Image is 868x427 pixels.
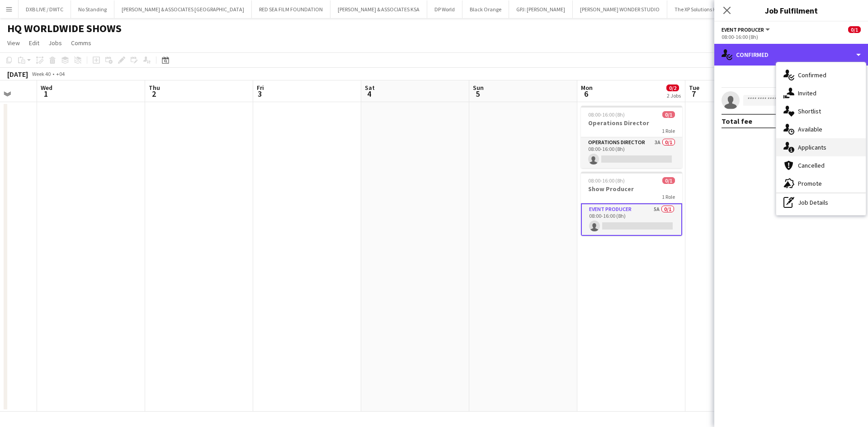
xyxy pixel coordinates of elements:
[365,84,375,92] span: Sat
[667,0,730,18] button: The XP Solutions KSA
[149,84,160,92] span: Thu
[509,0,573,18] button: GPJ: [PERSON_NAME]
[667,92,681,99] div: 2 Jobs
[330,0,427,18] button: [PERSON_NAME] & ASSOCIATES KSA
[252,0,330,18] button: RED SEA FILM FOUNDATION
[147,89,160,99] span: 2
[798,125,822,133] span: Available
[722,117,752,126] div: Total fee
[4,37,24,49] a: View
[798,89,816,97] span: Invited
[48,39,62,47] span: Jobs
[776,193,866,211] div: Job Details
[722,26,764,33] span: Event Producer
[588,111,625,118] span: 08:00-16:00 (8h)
[25,37,43,49] a: Edit
[581,106,682,168] app-job-card: 08:00-16:00 (8h)0/1Operations Director1 RoleOperations Director3A0/108:00-16:00 (8h)
[848,26,861,33] span: 0/1
[257,84,264,92] span: Fri
[462,0,509,18] button: Black Orange
[19,0,71,18] button: DXB LIVE / DWTC
[688,89,699,99] span: 7
[39,89,52,99] span: 1
[580,89,593,99] span: 6
[714,44,868,66] div: Confirmed
[798,161,825,169] span: Cancelled
[114,0,252,18] button: [PERSON_NAME] & ASSOCIATES [GEOGRAPHIC_DATA]
[798,71,826,79] span: Confirmed
[71,0,114,18] button: No Standing
[29,39,39,47] span: Edit
[56,70,65,77] div: +04
[666,84,679,91] span: 0/2
[689,84,699,92] span: Tue
[581,84,593,92] span: Mon
[722,33,861,40] div: 08:00-16:00 (8h)
[41,84,52,92] span: Wed
[573,0,667,18] button: [PERSON_NAME] WONDER STUDIO
[798,179,822,188] span: Promote
[662,177,675,184] span: 0/1
[722,26,771,33] button: Event Producer
[255,89,264,99] span: 3
[30,70,52,77] span: Week 40
[7,70,28,79] div: [DATE]
[662,111,675,118] span: 0/1
[71,39,91,47] span: Comms
[472,89,484,99] span: 5
[798,143,826,151] span: Applicants
[588,177,625,184] span: 08:00-16:00 (8h)
[7,22,122,35] h1: HQ WORLDWIDE SHOWS
[581,172,682,236] app-job-card: 08:00-16:00 (8h)0/1Show Producer1 RoleEvent Producer5A0/108:00-16:00 (8h)
[45,37,66,49] a: Jobs
[581,203,682,236] app-card-role: Event Producer5A0/108:00-16:00 (8h)
[581,137,682,168] app-card-role: Operations Director3A0/108:00-16:00 (8h)
[662,127,675,134] span: 1 Role
[662,193,675,200] span: 1 Role
[714,5,868,16] h3: Job Fulfilment
[798,107,821,115] span: Shortlist
[7,39,20,47] span: View
[581,119,682,127] h3: Operations Director
[581,185,682,193] h3: Show Producer
[473,84,484,92] span: Sun
[363,89,375,99] span: 4
[427,0,462,18] button: DP World
[67,37,95,49] a: Comms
